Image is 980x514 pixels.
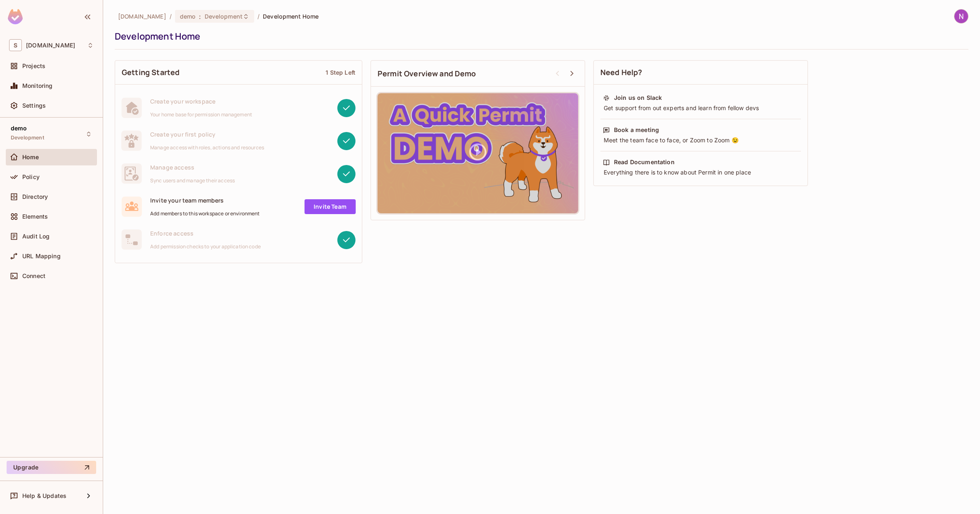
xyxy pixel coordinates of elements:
[22,253,61,259] span: URL Mapping
[22,213,48,220] span: Elements
[115,30,964,42] div: Development Home
[205,12,243,20] span: Development
[603,168,798,177] div: Everything there is to know about Permit in one place
[150,144,264,151] span: Manage access with roles, actions and resources
[22,174,40,180] span: Policy
[150,229,261,237] span: Enforce access
[614,94,662,102] div: Join us on Slack
[122,67,179,78] span: Getting Started
[22,154,39,160] span: Home
[150,210,260,217] span: Add members to this workspace or environment
[22,83,53,89] span: Monitoring
[26,42,75,49] span: Workspace: skyviv.com
[170,12,172,20] li: /
[150,163,235,171] span: Manage access
[378,68,476,79] span: Permit Overview and Demo
[150,177,235,184] span: Sync users and manage their access
[326,68,355,76] div: 1 Step Left
[22,63,45,69] span: Projects
[7,461,96,474] button: Upgrade
[11,134,44,141] span: Development
[22,233,50,240] span: Audit Log
[22,493,66,499] span: Help & Updates
[118,12,166,20] span: the active workspace
[150,196,260,204] span: Invite your team members
[305,199,356,214] a: Invite Team
[614,126,659,134] div: Book a meeting
[614,158,675,166] div: Read Documentation
[150,130,264,138] span: Create your first policy
[198,13,201,20] span: :
[11,125,27,132] span: demo
[22,193,48,200] span: Directory
[8,9,23,24] img: SReyMgAAAABJRU5ErkJggg==
[603,104,798,112] div: Get support from out experts and learn from fellow devs
[22,273,45,279] span: Connect
[9,39,22,51] span: S
[150,243,261,250] span: Add permission checks to your application code
[954,9,968,23] img: Natapong Intarasuk
[600,67,642,78] span: Need Help?
[263,12,319,20] span: Development Home
[257,12,260,20] li: /
[22,102,46,109] span: Settings
[150,97,252,105] span: Create your workspace
[180,12,196,20] span: demo
[150,111,252,118] span: Your home base for permission management
[603,136,798,144] div: Meet the team face to face, or Zoom to Zoom 😉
